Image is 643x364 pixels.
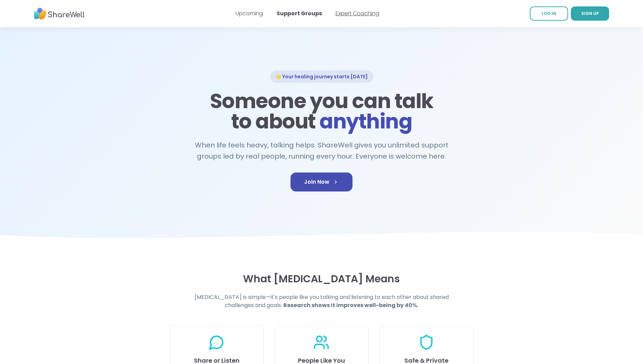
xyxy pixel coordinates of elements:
[236,9,263,17] a: Upcoming
[319,107,412,136] span: anything
[170,273,474,285] h3: What [MEDICAL_DATA] Means
[304,178,339,186] span: Join Now
[283,301,418,309] strong: Research shows it improves well-being by 40%.
[542,11,556,16] span: LOG IN
[530,6,568,21] a: LOG IN
[34,4,85,23] img: ShareWell Nav Logo
[277,9,322,17] a: Support Groups
[208,91,436,132] h1: Someone you can talk to about
[192,140,452,162] h2: When life feels heavy, talking helps. ShareWell gives you unlimited support groups led by real pe...
[270,70,373,83] div: 🌟 Your healing journey starts [DATE]
[290,173,353,191] a: Join Now
[336,9,379,17] a: Expert Coaching
[581,11,599,16] span: SIGN UP
[571,6,609,21] a: SIGN UP
[192,293,452,309] h4: [MEDICAL_DATA] is simple—it's people like you talking and listening to each other about shared ch...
